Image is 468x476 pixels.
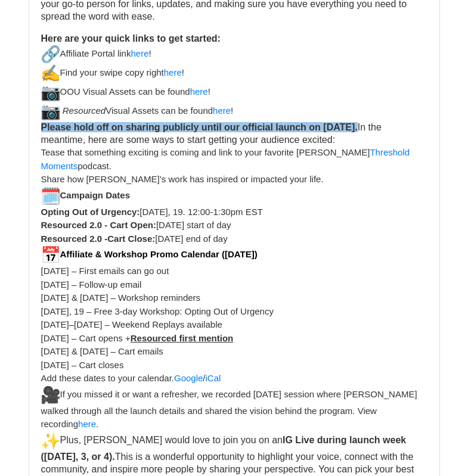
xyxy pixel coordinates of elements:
[41,207,140,217] b: Opting Out of Urgency:
[41,83,60,102] img: 📷
[41,431,60,450] img: ✨
[41,45,60,64] img: 🔗
[41,306,274,316] font: [DATE], 19 – Free 3-day Workshop: Opting Out of Urgency
[41,122,358,132] strong: Please hold off on sharing publicly until our official launch on [DATE].
[41,102,60,121] img: 📷
[41,279,142,290] font: [DATE] – Follow-up email
[41,234,156,244] b: Cart Close:
[41,333,234,343] font: [DATE] – Cart opens +
[131,48,148,58] a: here
[41,64,60,83] img: ✍️
[41,245,60,265] img: 📅
[41,147,410,171] font: Tease that something exciting is coming and link to your favorite [PERSON_NAME] podcast.
[41,389,417,430] font: If you missed it or want a refresher, we recorded [DATE] session where [PERSON_NAME] walked throu...
[41,435,407,462] strong: IG Live during launch week ([DATE], 3, or 4).
[41,220,156,230] b: Resourced 2.0 - Cart Open:
[41,293,201,303] font: [DATE] & [DATE] – Workshop reminders
[164,67,182,77] a: here
[206,373,221,383] a: iCal
[41,220,231,230] font: [DATE] start of day
[41,373,221,383] font: Add these dates to your calendar. /
[41,360,124,370] font: [DATE] – Cart closes
[190,86,208,97] a: here
[41,319,222,329] font: [DATE]–[DATE] – Weekend Replays available
[41,234,228,244] font: [DATE] end of day
[60,249,258,259] b: Affiliate & Workshop Promo Calendar ([DATE])
[41,48,234,116] font: Affiliate Portal link ! Find your swipe copy right ! OOU Visual Assets can be found ! Visual Asse...
[41,266,169,276] font: [DATE] – First emails can go out
[63,105,106,116] i: Resourced
[41,147,410,171] a: Threshold Moments
[41,234,108,244] b: Resourced 2.0 -
[41,122,382,145] font: In the meantime, here are some ways to start getting your audience excited:
[41,186,60,206] img: 🗓️
[213,105,231,116] a: here
[131,333,234,343] u: Resourced first mention
[41,207,263,217] font: [DATE], 19. 12:00-1:30pm EST
[408,419,468,476] iframe: Chat Widget
[41,385,60,405] img: 🎥
[174,373,203,383] a: Google
[41,33,221,43] b: Here are your quick links to get started:
[41,346,163,356] font: [DATE] & [DATE] – Cart emails
[78,419,96,429] a: here
[41,190,131,200] b: Campaign Dates
[41,174,324,184] font: Share how [PERSON_NAME]’s work has inspired or impacted your life.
